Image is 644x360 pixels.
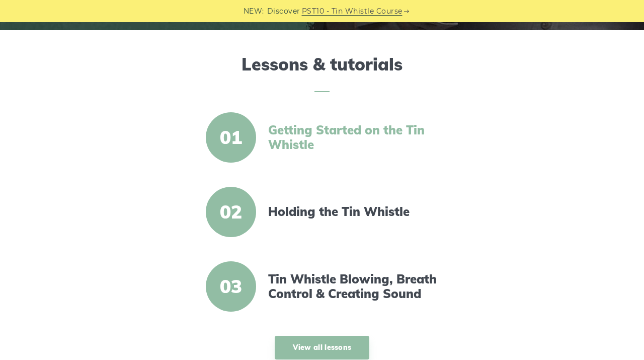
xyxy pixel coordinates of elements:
[206,261,256,312] span: 03
[268,123,441,152] a: Getting Started on the Tin Whistle
[268,204,441,219] a: Holding the Tin Whistle
[275,336,370,359] a: View all lessons
[267,6,300,17] span: Discover
[206,187,256,237] span: 02
[268,272,441,301] a: Tin Whistle Blowing, Breath Control & Creating Sound
[302,6,403,17] a: PST10 - Tin Whistle Course
[38,54,606,92] h2: Lessons & tutorials
[206,112,256,163] span: 01
[244,6,264,17] span: NEW:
